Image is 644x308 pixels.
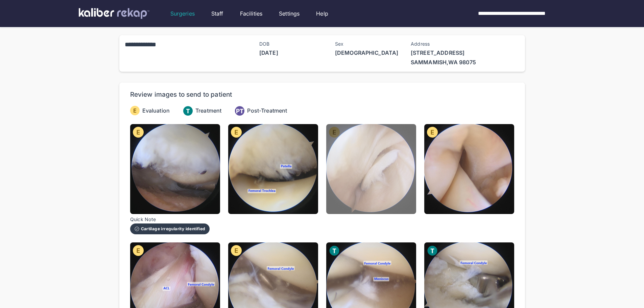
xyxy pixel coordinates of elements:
span: Sex [335,41,403,47]
img: Still0003.jpg [326,124,416,214]
img: kaliber labs logo [79,8,149,19]
img: Still0002.jpg [228,124,318,214]
img: Still0004.jpg [424,124,514,214]
a: Help [316,9,328,18]
span: SAMMAMISH , WA 98075 [411,58,478,66]
img: evaluation-icon.135c065c.svg [133,245,144,256]
div: Cartilage irregularity identified [134,226,206,232]
span: Address [411,41,478,47]
img: treatment-icon.9f8bb349.svg [329,245,340,256]
a: Staff [211,9,223,18]
img: Still0001.jpg [130,124,220,214]
img: evaluation-icon.135c065c.svg [427,127,438,138]
span: Post-Treatment [247,106,287,115]
img: evaluation-icon.135c065c.svg [231,245,242,256]
a: Facilities [240,9,263,18]
span: [STREET_ADDRESS] [411,49,478,57]
img: check-circle-outline-white.611b8afe.svg [134,226,140,232]
span: DOB [259,41,327,47]
div: Review images to send to patient [130,91,232,99]
img: evaluation-icon.135c065c.svg [231,127,242,138]
span: [DATE] [259,49,327,57]
span: Evaluation [142,106,170,115]
img: treatment-icon.9f8bb349.svg [427,245,438,256]
span: [DEMOGRAPHIC_DATA] [335,49,403,57]
span: Treatment [195,106,221,115]
a: Surgeries [170,9,195,18]
span: Quick Note [130,217,210,222]
a: Settings [279,9,300,18]
img: evaluation-icon.135c065c.svg [133,127,144,138]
